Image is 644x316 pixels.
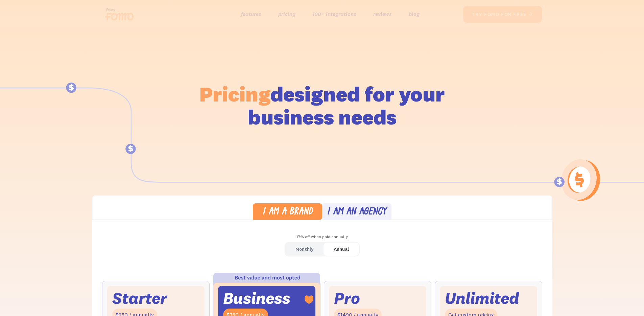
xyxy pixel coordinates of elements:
div: Monthly [295,244,313,254]
a: features [241,9,261,19]
div: Pro [334,291,360,306]
a: blog [409,9,420,19]
div: Business [223,291,290,306]
a: try fomo for free [463,6,542,23]
div: I am an agency [327,207,386,217]
a: 100+ integrations [312,9,356,19]
div: 17% off when paid annually [92,232,552,242]
a: pricing [278,9,295,19]
div: Starter [112,291,167,306]
div: Annual [334,244,349,254]
a: reviews [373,9,392,19]
div: I am a brand [262,207,313,217]
span:  [528,11,533,17]
span: Pricing [199,81,270,107]
div: Unlimited [445,291,519,306]
h1: designed for your business needs [199,83,445,129]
